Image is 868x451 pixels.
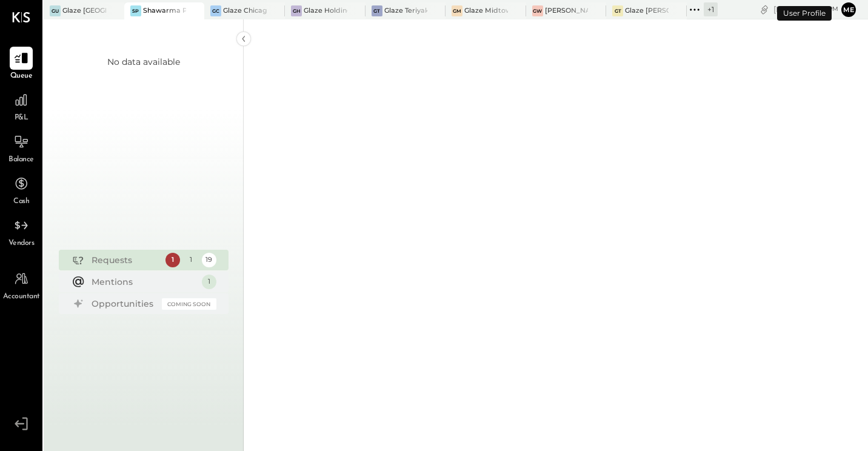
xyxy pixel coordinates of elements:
span: 3 : 06 [802,4,826,15]
div: Coming Soon [162,298,216,310]
div: 1 [202,275,216,289]
div: GC [210,5,221,16]
div: + 1 [704,2,718,16]
div: 1 [184,253,198,267]
div: 1 [165,253,180,267]
div: No data available [107,56,180,68]
div: User Profile [777,6,832,21]
div: GT [612,5,623,16]
div: [DATE] [773,4,838,15]
div: Glaze Holdings - Glaze Teriyaki Holdings LLC [304,6,347,16]
span: Queue [10,71,33,82]
button: Me [841,2,856,17]
div: [PERSON_NAME] - Glaze Williamsburg One LLC [545,6,589,16]
div: Glaze Teriyaki [PERSON_NAME] Street - [PERSON_NAME] River [PERSON_NAME] LLC [384,6,428,16]
div: SP [130,5,141,16]
span: P&L [15,113,28,124]
div: GT [372,5,382,16]
div: Glaze Midtown East - Glaze Lexington One LLC [464,6,508,16]
span: Accountant [3,292,40,302]
a: Cash [1,172,42,207]
span: Vendors [8,238,35,249]
div: copy link [758,3,770,16]
div: GM [452,5,462,16]
a: P&L [1,89,42,124]
div: 19 [202,253,216,267]
a: Accountant [1,267,42,302]
a: Queue [1,47,42,82]
div: Glaze Chicago Ghost - West River Rice LLC [223,6,267,16]
a: Vendors [1,214,42,249]
div: Requests [92,254,159,266]
div: GU [50,5,61,16]
div: Opportunities [92,298,156,310]
div: Glaze [PERSON_NAME] [PERSON_NAME] LLC [625,6,669,16]
div: GH [291,5,302,16]
span: Cash [13,196,29,207]
span: Balance [8,155,34,165]
span: pm [828,5,838,13]
a: Balance [1,130,42,165]
div: Glaze [GEOGRAPHIC_DATA] - 110 Uni [62,6,106,16]
div: GW [532,5,543,16]
div: Shawarma Point- Fareground [143,6,187,16]
div: Mentions [92,276,196,288]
